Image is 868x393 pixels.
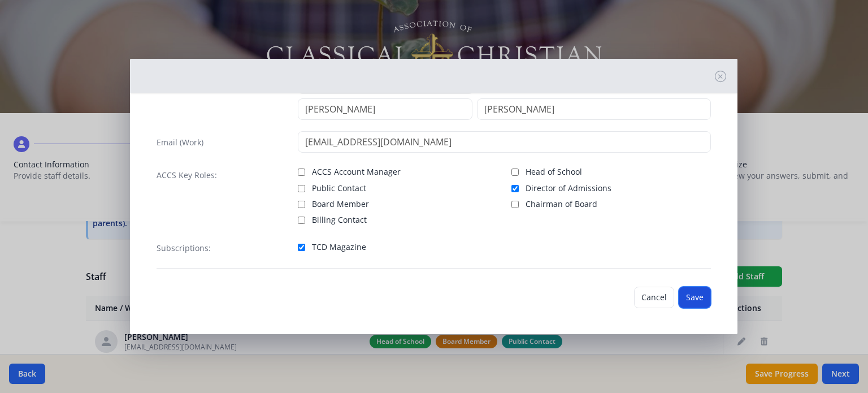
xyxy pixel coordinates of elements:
input: TCD Magazine [298,244,305,251]
input: contact@site.com [298,131,711,153]
label: Email (Work) [157,137,203,148]
button: Save [679,287,711,308]
input: Director of Admissions [511,185,519,192]
label: Subscriptions: [157,243,211,254]
span: Director of Admissions [526,183,611,194]
span: Board Member [312,198,369,210]
label: ACCS Key Roles: [157,170,217,181]
span: Public Contact [312,183,366,194]
span: TCD Magazine [312,241,366,253]
button: Cancel [634,287,674,308]
span: ACCS Account Manager [312,166,401,178]
input: ACCS Account Manager [298,169,305,176]
span: Billing Contact [312,214,367,226]
span: Head of School [526,166,582,178]
input: Public Contact [298,185,305,192]
input: Billing Contact [298,217,305,224]
input: Chairman of Board [511,201,519,208]
input: Board Member [298,201,305,208]
input: First Name [298,98,472,120]
input: Last Name [477,98,711,120]
input: Head of School [511,169,519,176]
span: Chairman of Board [526,198,597,210]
